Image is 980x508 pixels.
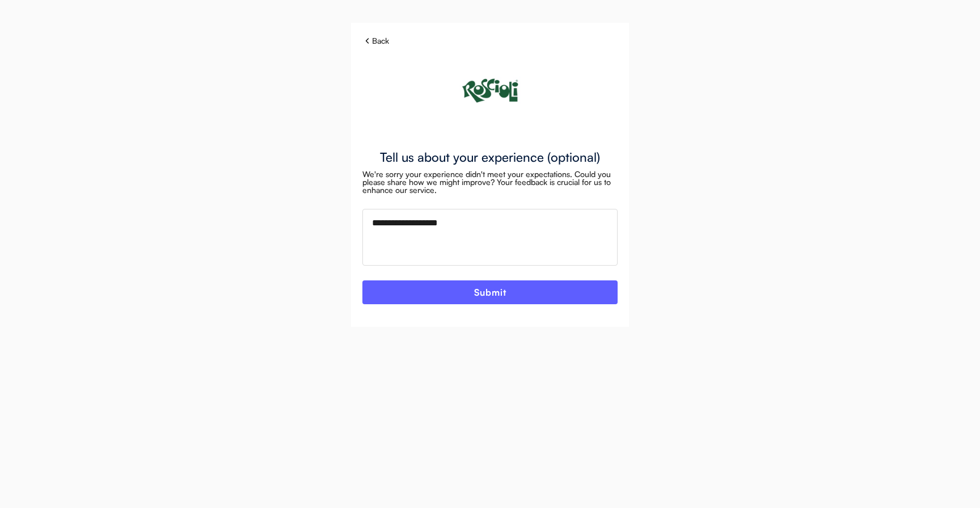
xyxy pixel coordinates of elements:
[362,170,618,194] div: We're sorry your experience didn't meet your expectations. Could you please share how we might im...
[380,151,600,163] div: Tell us about your experience (optional)
[445,45,535,136] img: Roscioli%20Green%20logo%20.png
[362,280,618,304] button: Submit
[372,37,389,45] div: Back
[362,36,372,45] img: chevron-left%20%282%29.svg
